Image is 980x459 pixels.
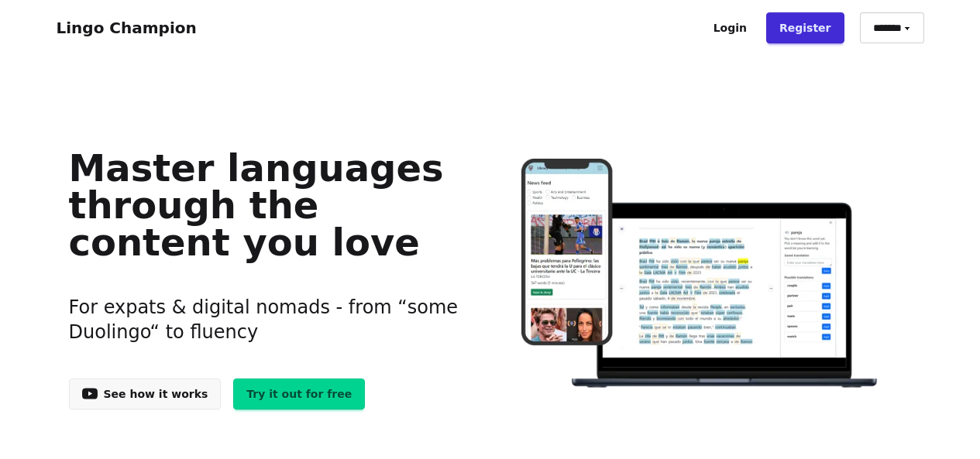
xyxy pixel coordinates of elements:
[700,12,760,43] a: Login
[766,12,844,43] a: Register
[69,276,466,363] h3: For expats & digital nomads - from “some Duolingo“ to fluency
[490,159,911,390] img: Learn languages online
[57,19,197,37] a: Lingo Champion
[69,379,222,409] a: See how it works
[233,379,365,409] a: Try it out for free
[69,149,466,261] h1: Master languages through the content you love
